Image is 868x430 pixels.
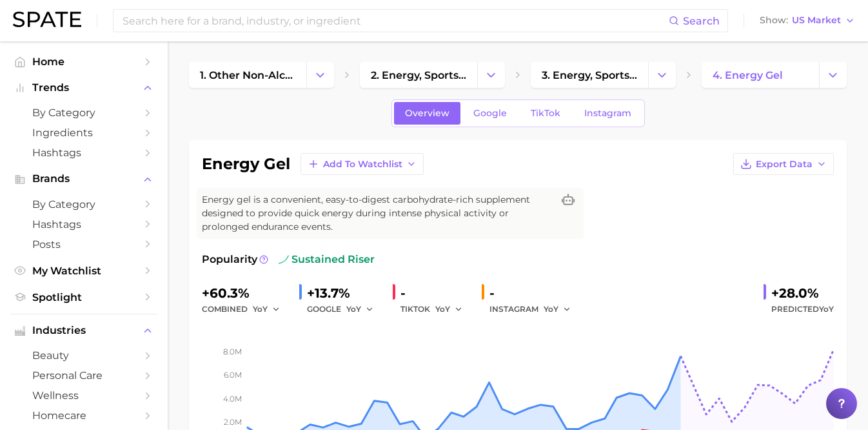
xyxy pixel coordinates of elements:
span: YoY [819,304,834,314]
div: +28.0% [771,283,834,303]
span: Spotlight [32,291,135,303]
span: wellness [32,389,135,402]
span: Trends [32,82,135,94]
button: Trends [10,78,157,97]
button: ShowUS Market [756,12,858,29]
a: 2. energy, sports & functional drinks [360,62,477,88]
span: Hashtags [32,218,135,230]
button: Change Category [819,62,847,88]
span: by Category [32,107,135,119]
a: wellness [10,385,157,405]
button: YoY [544,302,571,317]
div: - [489,283,580,303]
a: Google [462,102,518,125]
button: Change Category [477,62,505,88]
span: YoY [253,303,268,314]
a: Overview [394,102,460,125]
a: by Category [10,103,157,123]
button: YoY [346,302,374,317]
img: SPATE [13,12,81,27]
a: 3. energy, sports & functional drinks [531,62,648,88]
a: 4. energy gel [702,62,819,88]
div: combined [202,302,289,317]
button: Add to Watchlist [301,153,424,175]
span: Overview [405,108,449,119]
span: 2. energy, sports & functional drinks [371,69,466,81]
span: YoY [544,303,558,314]
a: Home [10,52,157,72]
a: 1. other non-alcoholic beverages [189,62,306,88]
span: 4. energy gel [713,69,783,81]
span: 3. energy, sports & functional drinks [542,69,637,81]
button: Change Category [306,62,334,88]
span: US Market [792,17,841,24]
span: Posts [32,238,135,251]
span: Energy gel is a convenient, easy-to-digest carbohydrate-rich supplement designed to provide quick... [202,193,553,234]
div: - [400,283,471,303]
span: Predicted [771,302,834,317]
span: YoY [435,303,450,314]
a: homecare [10,405,157,425]
div: +13.7% [307,283,382,303]
a: personal care [10,365,157,385]
button: YoY [435,302,463,317]
h1: energy gel [202,156,290,172]
span: sustained riser [279,252,375,267]
span: TikTok [531,108,560,119]
a: TikTok [520,102,571,125]
a: Posts [10,234,157,254]
span: Show [760,17,788,24]
button: Industries [10,321,157,340]
span: Ingredients [32,127,135,139]
a: My Watchlist [10,261,157,281]
a: Spotlight [10,287,157,307]
a: beauty [10,345,157,365]
div: INSTAGRAM [489,302,580,317]
span: Industries [32,325,135,336]
button: Change Category [648,62,676,88]
div: +60.3% [202,283,289,303]
a: Instagram [573,102,642,125]
span: Home [32,56,135,68]
span: Hashtags [32,147,135,159]
span: personal care [32,369,135,382]
button: Brands [10,169,157,189]
span: Google [473,108,507,119]
a: Ingredients [10,123,157,143]
span: by Category [32,198,135,210]
span: Add to Watchlist [323,159,402,170]
span: beauty [32,349,135,362]
a: by Category [10,194,157,214]
button: Export Data [733,153,834,175]
span: My Watchlist [32,265,135,277]
img: sustained riser [279,254,289,265]
a: Hashtags [10,143,157,163]
div: GOOGLE [307,302,382,317]
span: Export Data [756,159,813,170]
span: Popularity [202,252,257,267]
span: homecare [32,409,135,422]
input: Search here for a brand, industry, or ingredient [121,10,669,32]
span: Search [683,15,720,27]
span: 1. other non-alcoholic beverages [200,69,295,81]
span: YoY [346,303,361,314]
div: TIKTOK [400,302,471,317]
span: Instagram [584,108,631,119]
button: YoY [253,302,281,317]
span: Brands [32,173,135,185]
a: Hashtags [10,214,157,234]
